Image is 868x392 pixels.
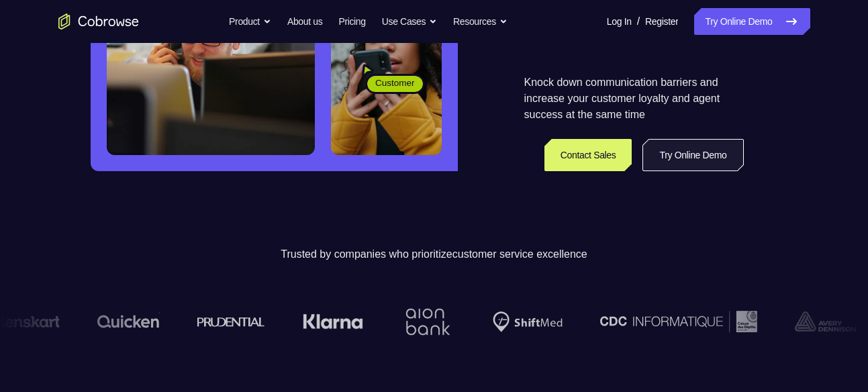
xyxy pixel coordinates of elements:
a: Log In [607,8,632,35]
img: Shiftmed [448,311,518,332]
img: prudential [153,316,221,327]
a: Try Online Demo [694,8,810,35]
a: Contact Sales [544,139,632,171]
a: Register [645,8,678,35]
a: About us [287,8,322,35]
img: CDC Informatique [556,311,713,332]
a: Try Online Demo [642,139,743,171]
img: Klarna [258,313,319,330]
span: customer service excellence [452,248,587,260]
span: / [637,13,640,30]
button: Use Cases [382,8,437,35]
img: Aion Bank [356,295,411,349]
button: Resources [453,8,508,35]
a: Pricing [338,8,365,35]
p: Knock down communication barriers and increase your customer loyalty and agent success at the sam... [524,75,744,123]
button: Product [229,8,271,35]
a: Go to the home page [58,13,139,30]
